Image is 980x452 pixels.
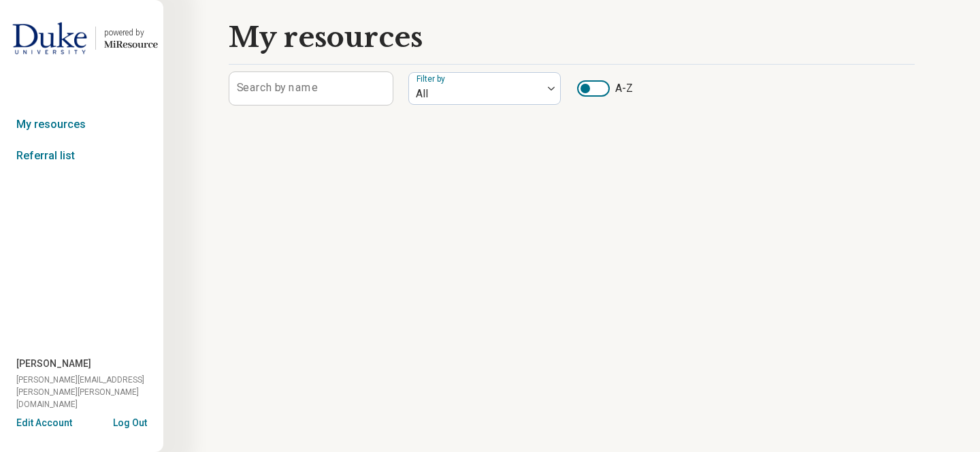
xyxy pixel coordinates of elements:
[104,27,158,39] div: powered by
[229,22,423,53] h1: My resources
[16,357,91,371] span: [PERSON_NAME]
[5,22,158,54] a: Duke Universitypowered by
[416,74,448,84] label: Filter by
[16,374,163,410] span: [PERSON_NAME][EMAIL_ADDRESS][PERSON_NAME][PERSON_NAME][DOMAIN_NAME]
[16,416,72,430] button: Edit Account
[577,80,633,97] label: A-Z
[237,82,318,93] label: Search by name
[12,22,87,54] img: Duke University
[113,416,147,427] button: Log Out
